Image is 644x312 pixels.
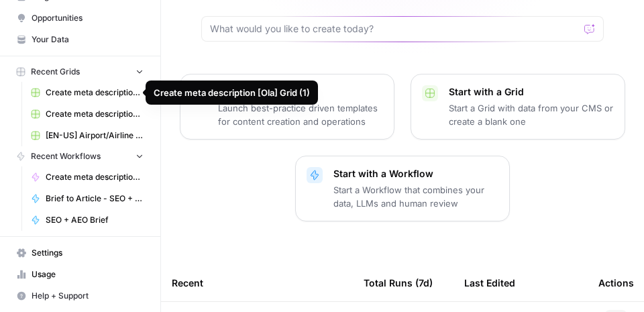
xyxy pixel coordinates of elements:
[11,62,150,82] button: Recent Grids
[11,264,150,285] a: Usage
[11,285,150,307] button: Help + Support
[333,183,498,210] p: Start a Workflow that combines your data, LLMs and human review
[46,193,144,205] span: Brief to Article - SEO + AEO
[295,156,510,221] button: Start with a WorkflowStart a Workflow that combines your data, LLMs and human review
[154,86,310,99] div: Create meta description [Ola] Grid (1)
[32,290,144,302] span: Help + Support
[449,85,614,99] p: Start with a Grid
[31,66,80,78] span: Recent Grids
[172,264,342,301] div: Recent
[218,101,383,128] p: Launch best-practice driven templates for content creation and operations
[31,150,101,162] span: Recent Workflows
[180,74,394,140] button: Start with a TemplateLaunch best-practice driven templates for content creation and operations
[11,7,150,29] a: Opportunities
[449,101,614,128] p: Start a Grid with data from your CMS or create a blank one
[32,268,144,280] span: Usage
[11,29,150,50] a: Your Data
[11,242,150,264] a: Settings
[11,146,150,166] button: Recent Workflows
[46,129,144,142] span: [EN-US] Airport/Airline Content Refresh
[46,171,144,183] span: Create meta description [[PERSON_NAME]]
[25,103,150,125] a: Create meta description [Ola] Grid
[25,82,150,103] a: Create meta description [Ola] Grid (1)
[598,264,634,301] div: Actions
[25,209,150,231] a: SEO + AEO Brief
[25,166,150,188] a: Create meta description [[PERSON_NAME]]
[411,74,625,140] button: Start with a GridStart a Grid with data from your CMS or create a blank one
[210,22,579,36] input: What would you like to create today?
[333,167,498,180] p: Start with a Workflow
[364,264,433,301] div: Total Runs (7d)
[25,125,150,146] a: [EN-US] Airport/Airline Content Refresh
[46,214,144,226] span: SEO + AEO Brief
[46,87,144,99] span: Create meta description [Ola] Grid (1)
[25,188,150,209] a: Brief to Article - SEO + AEO
[32,12,144,24] span: Opportunities
[32,34,144,46] span: Your Data
[32,247,144,259] span: Settings
[464,264,515,301] div: Last Edited
[46,108,144,120] span: Create meta description [Ola] Grid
